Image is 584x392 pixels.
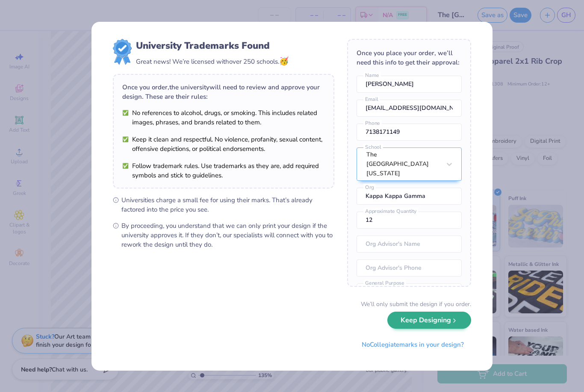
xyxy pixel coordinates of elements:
[136,56,289,67] div: Great news! We’re licensed with over 250 schools.
[366,150,441,178] div: The [GEOGRAPHIC_DATA][US_STATE]
[122,83,325,101] div: Once you order, the university will need to review and approve your design. These are their rules:
[279,56,289,66] span: 🥳
[357,188,462,205] input: Org
[357,100,462,117] input: Email
[121,221,334,249] span: By proceeding, you understand that we can only print your design if the university approves it. I...
[122,135,325,153] li: Keep it clean and respectful. No violence, profanity, sexual content, offensive depictions, or po...
[357,76,462,93] input: Name
[121,195,334,214] span: Universities charge a small fee for using their marks. That’s already factored into the price you...
[357,236,462,253] input: Org Advisor's Name
[122,161,325,180] li: Follow trademark rules. Use trademarks as they are, add required symbols and stick to guidelines.
[113,39,132,65] img: license-marks-badge.png
[357,259,462,277] input: Org Advisor's Phone
[361,300,471,309] div: We’ll only submit the design if you order.
[122,108,325,127] li: No references to alcohol, drugs, or smoking. This includes related images, phrases, and brands re...
[354,336,471,354] button: NoCollegiatemarks in your design?
[387,312,471,329] button: Keep Designing
[357,212,462,229] input: Approximate Quantity
[357,48,462,67] div: Once you place your order, we’ll need this info to get their approval:
[136,39,289,53] div: University Trademarks Found
[357,124,462,141] input: Phone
